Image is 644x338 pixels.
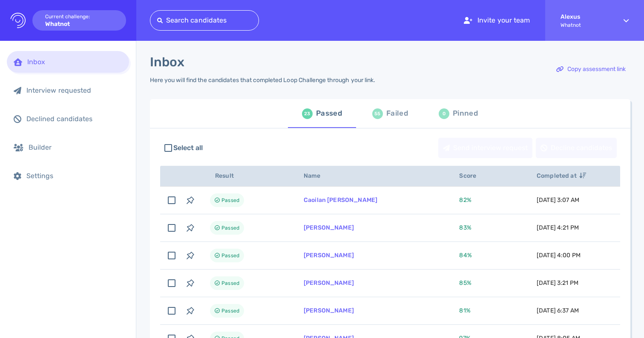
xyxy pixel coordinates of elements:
span: 83 % [459,224,471,231]
span: Passed [221,250,239,261]
div: Builder [29,143,122,151]
div: Pinned [453,107,478,120]
span: [DATE] 6:37 AM [537,307,579,314]
span: 84 % [459,252,471,259]
span: Name [304,172,330,179]
div: Here you will find the candidates that completed Loop Challenge through your link. [150,77,375,84]
span: Score [459,172,486,179]
span: Select all [173,143,203,153]
span: Passed [221,278,239,288]
h1: Inbox [150,54,184,70]
button: Send interview request [438,138,532,158]
span: [DATE] 4:21 PM [537,224,579,231]
a: Caoilan [PERSON_NAME] [304,196,377,204]
span: Passed [221,223,239,233]
button: Decline candidates [536,138,617,158]
div: 0 [439,108,449,119]
div: Inbox [27,58,122,66]
div: Copy assessment link [552,60,630,79]
div: Settings [26,172,122,180]
strong: Alexus [561,13,608,20]
div: 23 [302,108,313,119]
span: Passed [221,306,239,316]
a: [PERSON_NAME] [304,224,354,231]
span: 81 % [459,307,470,314]
th: Result [200,166,293,187]
div: Decline candidates [536,138,616,158]
button: Copy assessment link [552,59,630,80]
div: Failed [386,107,408,120]
span: Whatnot [561,22,608,28]
div: Declined candidates [26,115,122,123]
span: Passed [221,195,239,205]
a: [PERSON_NAME] [304,252,354,259]
span: [DATE] 3:07 AM [537,196,579,204]
span: 82 % [459,196,471,204]
div: Interview requested [26,86,122,94]
span: 85 % [459,279,471,287]
div: Send interview request [439,138,532,158]
span: Completed at [537,172,586,179]
div: Passed [316,107,342,120]
span: [DATE] 3:21 PM [537,279,578,287]
span: [DATE] 4:00 PM [537,252,581,259]
a: [PERSON_NAME] [304,279,354,287]
div: 55 [372,108,383,119]
a: [PERSON_NAME] [304,307,354,314]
